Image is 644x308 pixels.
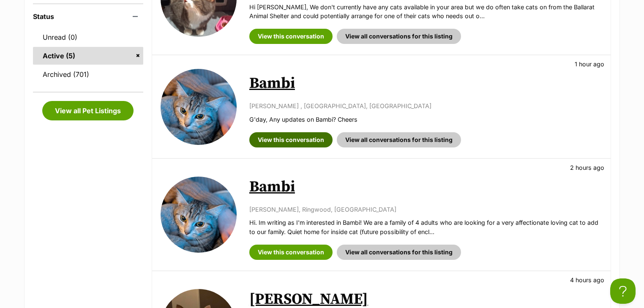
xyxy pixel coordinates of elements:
p: Hi. Im writing as I'm interested in Bambi! We are a family of 4 adults who are looking for a very... [249,218,602,236]
a: View all Pet Listings [42,101,134,120]
header: Status [33,13,143,20]
p: 4 hours ago [570,275,604,284]
p: G'day, Any updates on Bambi? Cheers [249,115,602,124]
a: Archived (701) [33,65,143,83]
a: View all conversations for this listing [337,29,461,44]
p: 1 hour ago [575,60,604,68]
img: Bambi [161,177,237,253]
a: Bambi [249,74,295,93]
a: Bambi [249,177,295,196]
a: View this conversation [249,132,333,147]
a: View all conversations for this listing [337,245,461,260]
p: 2 hours ago [570,163,604,172]
p: [PERSON_NAME] , [GEOGRAPHIC_DATA], [GEOGRAPHIC_DATA] [249,101,602,110]
a: Active (5) [33,47,143,65]
p: Hi [PERSON_NAME], We don't currently have any cats available in your area but we do often take ca... [249,3,602,21]
a: Unread (0) [33,28,143,46]
a: View all conversations for this listing [337,132,461,147]
iframe: Help Scout Beacon - Open [610,278,636,304]
img: Bambi [161,69,237,145]
a: View this conversation [249,29,333,44]
a: View this conversation [249,245,333,260]
p: [PERSON_NAME], Ringwood, [GEOGRAPHIC_DATA] [249,205,602,214]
